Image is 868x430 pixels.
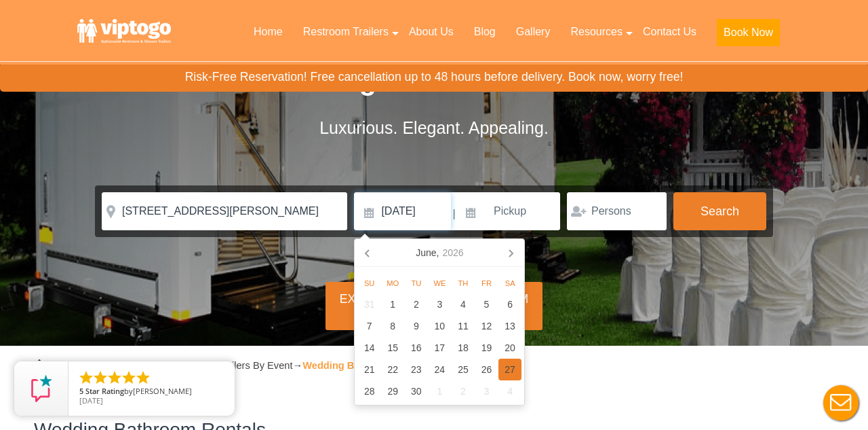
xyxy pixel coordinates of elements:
input: Delivery [354,192,451,230]
div: 14 [357,337,381,359]
span: [PERSON_NAME] [133,386,192,396]
button: Search [673,192,766,230]
span: Star Rating [85,386,124,396]
div: Tu [405,275,429,291]
div: 6 [498,293,522,315]
div: 12 [475,315,498,337]
div: 5 [475,293,498,315]
li:  [92,370,108,386]
input: Pickup [457,192,560,230]
div: 2 [405,293,429,315]
input: Where do you need your trailer? [102,192,347,230]
div: Th [452,275,475,291]
div: 28 [357,380,381,402]
a: Home [47,360,73,371]
span: [DATE] [79,395,103,406]
div: 7 [357,315,381,337]
div: 27 [498,359,522,380]
img: Review Rating [28,375,55,402]
div: 11 [452,315,475,337]
span: by [79,387,224,397]
div: Su [357,275,381,291]
li:  [78,370,94,386]
a: Restroom Trailers [83,360,162,371]
div: 1 [381,293,405,315]
a: Restroom Trailers By Event [172,360,292,371]
li:  [121,370,137,386]
div: 8 [381,315,405,337]
i: 2026 [442,245,463,261]
span: 5 [79,386,83,396]
input: Persons [567,192,667,230]
div: 21 [357,359,381,380]
div: 13 [498,315,522,337]
div: 19 [475,337,498,359]
li:  [106,370,123,386]
span: | [453,192,456,236]
div: 24 [428,359,452,380]
span: → → → [47,360,427,371]
div: 4 [452,293,475,315]
strong: Wedding Bathroom Trailer [302,360,427,371]
a: Book Now [707,17,790,54]
div: 1 [428,380,452,402]
div: 30 [405,380,429,402]
div: Mo [381,275,405,291]
button: Live Chat [814,376,868,430]
div: 29 [381,380,405,402]
div: 26 [475,359,498,380]
li:  [135,370,151,386]
div: 3 [428,293,452,315]
a: Resources [560,17,632,47]
div: 16 [405,337,429,359]
div: 31 [357,293,381,315]
div: June, [410,242,469,264]
a: Contact Us [633,17,707,47]
button: Book Now [717,19,780,46]
a: About Us [399,17,464,47]
div: Fr [475,275,498,291]
span: Luxurious. Elegant. Appealing. [319,118,549,137]
div: 3 [475,380,498,402]
a: Gallery [506,17,561,47]
div: 23 [405,359,429,380]
div: We [428,275,452,291]
div: 25 [452,359,475,380]
div: 10 [428,315,452,337]
div: 9 [405,315,429,337]
div: 22 [381,359,405,380]
a: Blog [464,17,506,47]
div: 20 [498,337,522,359]
div: 17 [428,337,452,359]
a: Restroom Trailers [293,17,399,47]
div: 4 [498,380,522,402]
a: Home [243,17,293,47]
div: 15 [381,337,405,359]
div: 2 [452,380,475,402]
div: 18 [452,337,475,359]
div: Sa [498,275,522,291]
div: Explore Wedding Bathroom Trailer [325,282,542,330]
